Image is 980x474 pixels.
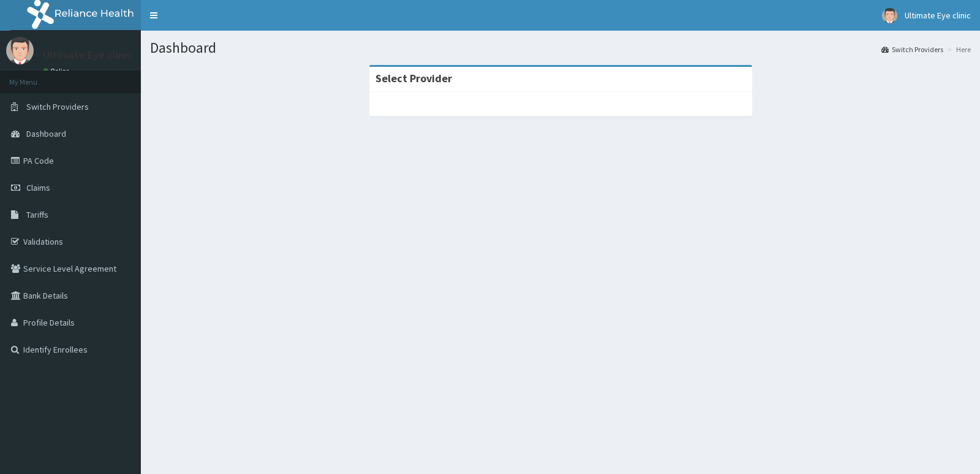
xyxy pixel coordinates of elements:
[150,40,971,56] h1: Dashboard
[944,44,971,55] li: Here
[881,44,943,55] a: Switch Providers
[26,128,66,139] span: Dashboard
[882,8,897,23] img: User Image
[26,209,48,220] span: Tariffs
[26,182,50,193] span: Claims
[905,10,971,21] span: Ultimate Eye clinic
[6,37,34,64] img: User Image
[26,101,89,112] span: Switch Providers
[375,71,452,85] strong: Select Provider
[43,50,132,61] p: Ultimate Eye clinic
[43,67,72,75] a: Online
